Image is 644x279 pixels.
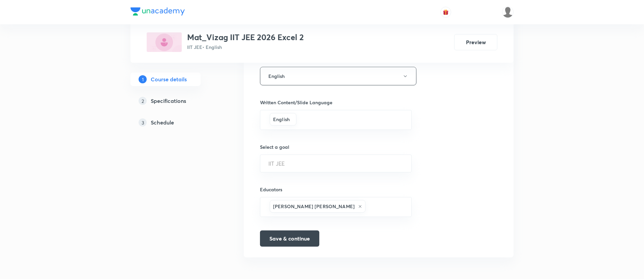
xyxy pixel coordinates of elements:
a: 2Specifications [130,94,222,108]
p: 1 [139,75,147,83]
button: Open [408,206,409,208]
h6: Educators [260,186,412,193]
p: 3 [139,118,147,127]
img: A4A4F660-ECC5-4AF4-8EA9-366C0399410A_plus.png [147,32,182,52]
button: English [260,67,416,85]
button: Save & continue [260,230,319,247]
h5: Course details [151,75,187,83]
a: Company Logo [130,7,185,17]
h6: [PERSON_NAME] [PERSON_NAME] [273,203,355,210]
img: karthik [502,6,514,18]
button: Preview [454,34,497,50]
p: 2 [139,97,147,105]
button: avatar [440,7,451,18]
input: Select a goal [268,160,403,167]
h6: English [273,116,290,123]
p: IIT JEE • English [187,44,304,51]
img: avatar [443,9,449,15]
h5: Specifications [151,97,186,105]
h5: Schedule [151,118,174,127]
h3: Mat_Vizag IIT JEE 2026 Excel 2 [187,32,304,42]
h6: Written Content/Slide Language [260,99,412,106]
a: 3Schedule [130,116,222,129]
img: Company Logo [130,7,185,16]
h6: Select a goal [260,143,412,150]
